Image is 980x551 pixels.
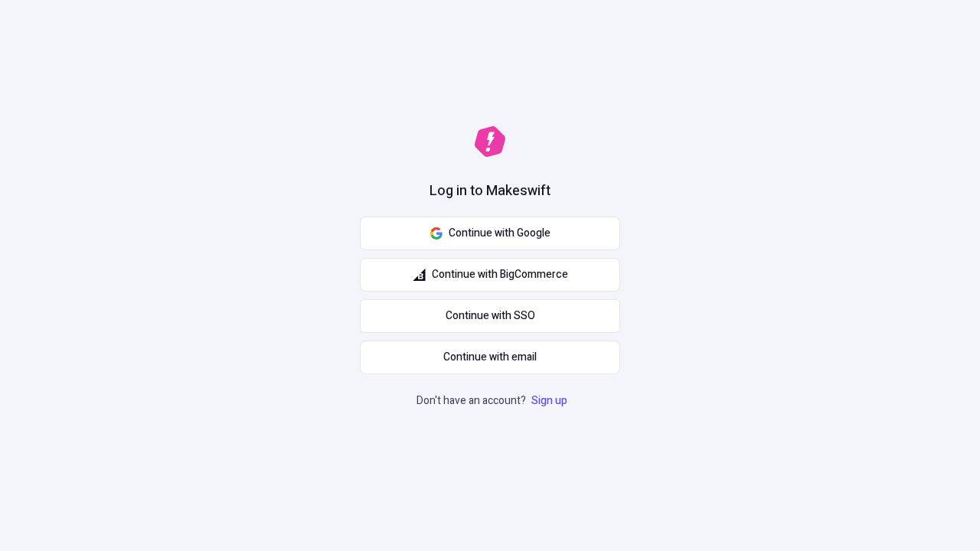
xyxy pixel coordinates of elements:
span: Continue with email [443,349,537,366]
p: Don't have an account? [416,393,570,409]
h1: Log in to Makeswift [430,181,550,201]
a: Sign up [528,393,570,409]
button: Continue with Google [360,217,620,250]
span: Continue with BigCommerce [432,266,568,283]
button: Continue with BigCommerce [360,258,620,292]
button: Continue with email [360,341,620,374]
span: Continue with Google [449,225,550,242]
a: Continue with SSO [360,299,620,333]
